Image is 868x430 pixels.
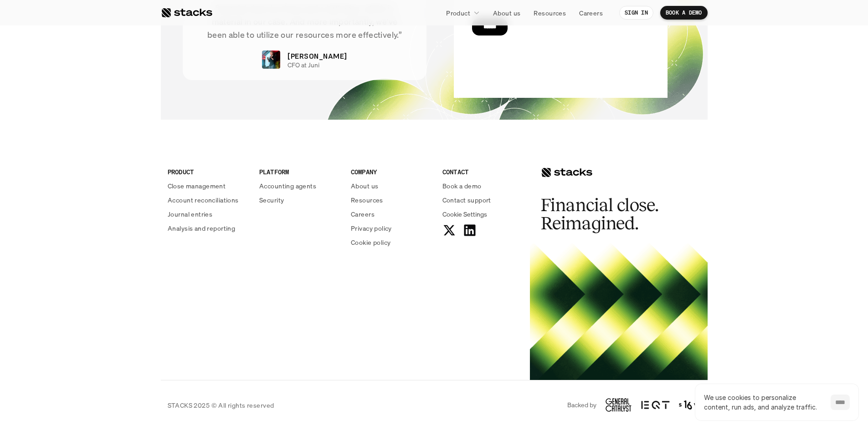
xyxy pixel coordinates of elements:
[660,6,708,20] a: BOOK A DEMO
[666,10,702,16] p: BOOK A DEMO
[351,195,431,205] a: Resources
[168,209,248,219] a: Journal entries
[493,8,520,18] p: About us
[351,181,378,191] p: About us
[534,8,566,18] p: Resources
[168,181,226,191] p: Close management
[108,173,148,180] a: Privacy Policy
[259,181,340,191] a: Accounting agents
[442,209,487,219] span: Cookie Settings
[168,195,239,205] p: Account reconciliations
[541,196,678,233] h2: Financial close. Reimagined.
[351,167,431,177] p: COMPANY
[168,209,212,219] p: Journal entries
[351,181,431,191] a: About us
[567,401,596,409] p: Backed by
[442,181,482,191] p: Book a demo
[446,8,470,18] p: Product
[168,181,248,191] a: Close management
[351,238,431,247] a: Cookie policy
[351,223,431,233] a: Privacy policy
[168,400,274,410] p: STACKS 2025 © All rights reserved
[351,209,431,219] a: Careers
[259,167,340,177] p: PLATFORM
[442,181,523,191] a: Book a demo
[168,167,248,177] p: PRODUCT
[351,238,390,247] p: Cookie policy
[168,223,248,233] a: Analysis and reporting
[574,5,608,21] a: Careers
[259,181,316,191] p: Accounting agents
[442,195,491,205] p: Contact support
[288,61,319,69] p: CFO at Juni
[351,195,383,205] p: Resources
[259,195,340,205] a: Security
[528,5,571,21] a: Resources
[619,6,653,20] a: SIGN IN
[442,167,523,177] p: CONTACT
[259,195,284,205] p: Security
[488,5,526,21] a: About us
[351,209,375,219] p: Careers
[288,51,347,61] p: [PERSON_NAME]
[625,10,648,16] p: SIGN IN
[442,195,523,205] a: Contact support
[442,209,487,219] button: Cookie Trigger
[351,223,392,233] p: Privacy policy
[704,393,822,412] p: We use cookies to personalize content, run ads, and analyze traffic.
[579,8,603,18] p: Careers
[168,195,248,205] a: Account reconciliations
[168,223,235,233] p: Analysis and reporting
